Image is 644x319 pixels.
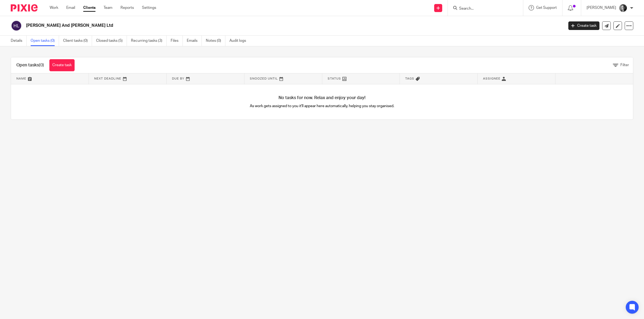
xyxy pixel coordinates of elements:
a: Emails [187,36,202,46]
a: Email [66,5,75,10]
a: Details [11,36,27,46]
a: Work [50,5,58,10]
h1: Open tasks [16,62,44,68]
span: Tags [405,77,414,80]
img: svg%3E [11,20,22,31]
p: [PERSON_NAME] [587,5,616,10]
input: Search [459,6,507,11]
img: Pixie [11,4,38,12]
a: Create task [49,59,75,71]
span: Snoozed Until [250,77,278,80]
span: Filter [620,63,629,67]
span: (0) [39,63,44,67]
a: Settings [142,5,156,10]
p: As work gets assigned to you it'll appear here automatically, helping you stay organised. [167,103,478,109]
a: Notes (0) [206,36,225,46]
a: Open tasks (0) [31,36,59,46]
a: Clients [83,5,96,10]
h2: [PERSON_NAME] And [PERSON_NAME] Ltd [26,23,453,28]
a: Recurring tasks (3) [131,36,167,46]
a: Files [171,36,183,46]
span: Get Support [536,6,557,10]
a: Team [104,5,112,10]
a: Audit logs [229,36,250,46]
a: Reports [120,5,134,10]
span: Status [328,77,341,80]
a: Create task [568,21,599,30]
h4: No tasks for now. Relax and enjoy your day! [11,95,633,101]
a: Client tasks (0) [63,36,92,46]
img: DSC_9061-3.jpg [619,4,627,12]
a: Closed tasks (5) [96,36,127,46]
